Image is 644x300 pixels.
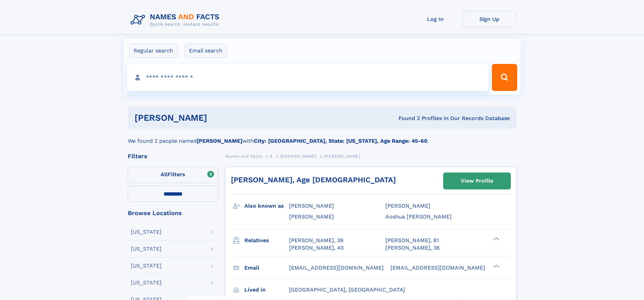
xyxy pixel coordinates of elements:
[390,264,485,271] span: [EMAIL_ADDRESS][DOMAIN_NAME]
[492,236,500,241] div: ❯
[303,115,510,122] div: Found 2 Profiles In Our Records Database
[131,280,162,285] div: [US_STATE]
[289,213,334,220] span: [PERSON_NAME]
[161,171,168,178] span: All
[492,264,500,268] div: ❯
[244,200,289,212] h3: Also known as
[385,244,440,252] a: [PERSON_NAME], 36
[280,152,316,160] a: [PERSON_NAME]
[324,154,360,159] span: [PERSON_NAME]
[129,44,177,58] label: Regular search
[444,173,510,189] a: View Profile
[128,167,218,183] label: Filters
[289,237,343,244] a: [PERSON_NAME], 39
[270,152,273,160] a: S
[385,213,452,220] span: Aoshua [PERSON_NAME]
[462,11,517,27] a: Sign Up
[131,263,162,269] div: [US_STATE]
[461,173,493,189] div: View Profile
[131,246,162,252] div: [US_STATE]
[128,153,218,159] div: Filters
[385,237,439,244] a: [PERSON_NAME], 81
[244,284,289,296] h3: Lived in
[289,244,344,252] a: [PERSON_NAME], 40
[289,264,384,271] span: [EMAIL_ADDRESS][DOMAIN_NAME]
[280,154,316,159] span: [PERSON_NAME]
[185,44,227,58] label: Email search
[492,64,517,91] button: Search Button
[244,262,289,274] h3: Email
[135,114,303,122] h1: [PERSON_NAME]
[254,138,427,144] b: City: [GEOGRAPHIC_DATA], State: [US_STATE], Age Range: 45-60
[231,176,396,184] a: [PERSON_NAME], Age [DEMOGRAPHIC_DATA]
[197,138,242,144] b: [PERSON_NAME]
[128,129,517,145] div: We found 2 people named with .
[128,210,218,216] div: Browse Locations
[289,286,405,293] span: [GEOGRAPHIC_DATA], [GEOGRAPHIC_DATA]
[270,154,273,159] span: S
[131,229,162,235] div: [US_STATE]
[127,64,489,91] input: search input
[225,152,262,160] a: Names and Facts
[408,11,462,27] a: Log In
[385,203,430,209] span: [PERSON_NAME]
[244,235,289,246] h3: Relatives
[289,203,334,209] span: [PERSON_NAME]
[128,11,225,29] img: Logo Names and Facts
